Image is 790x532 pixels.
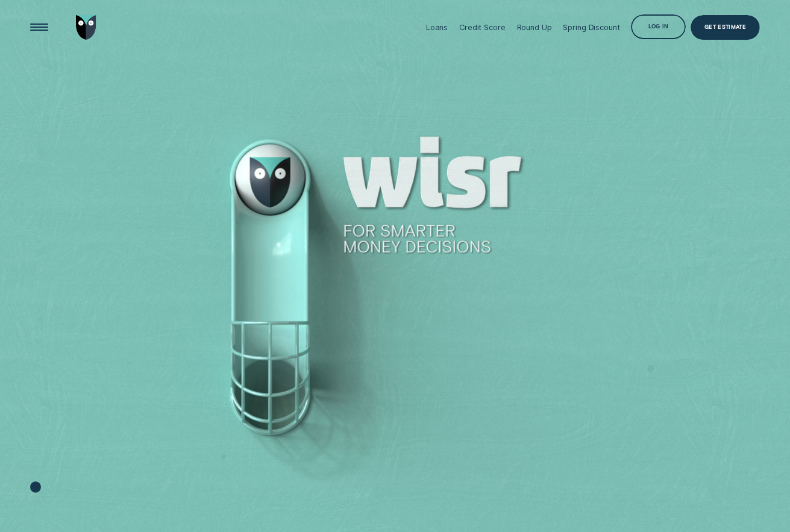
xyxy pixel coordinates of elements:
[459,23,505,32] div: Credit Score
[631,14,686,39] button: Log in
[76,15,96,40] img: Wisr
[426,23,448,32] div: Loans
[563,23,619,32] div: Spring Discount
[27,15,52,40] button: Open Menu
[517,23,552,32] div: Round Up
[691,15,760,40] a: Get Estimate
